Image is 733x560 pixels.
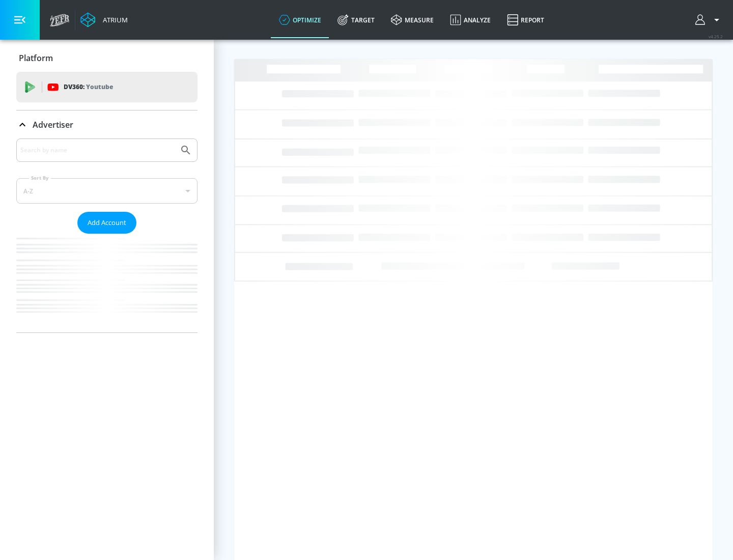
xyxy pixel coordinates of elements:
span: v 4.25.2 [709,34,723,39]
span: Add Account [88,217,126,229]
div: Advertiser [16,110,198,139]
div: Advertiser [16,138,198,332]
nav: list of Advertiser [16,234,198,332]
input: Search by name [20,144,175,157]
p: Platform [19,52,53,64]
div: Atrium [99,15,128,24]
p: DV360: [64,81,113,93]
p: Youtube [86,81,113,92]
a: optimize [271,2,329,38]
label: Sort By [29,175,51,181]
button: Add Account [77,212,136,234]
a: measure [383,2,442,38]
div: A-Z [16,178,198,204]
a: Report [499,2,552,38]
a: Analyze [442,2,499,38]
p: Advertiser [33,119,73,130]
div: Platform [16,44,198,72]
div: DV360: Youtube [16,72,198,102]
a: Atrium [80,12,128,27]
a: Target [329,2,383,38]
